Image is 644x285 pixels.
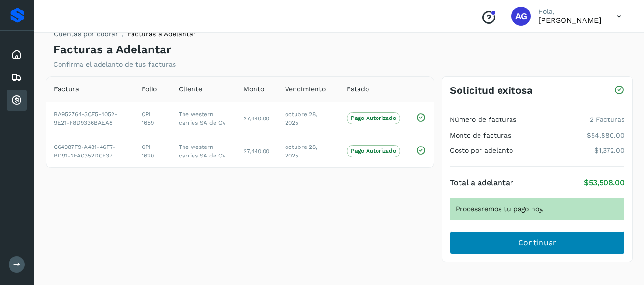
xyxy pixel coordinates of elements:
[285,144,317,159] span: octubre 28, 2025
[53,43,171,57] h4: Facturas a Adelantar
[450,147,513,155] h4: Costo por adelanto
[351,147,396,154] p: Pago Autorizado
[171,102,236,135] td: The western carries SA de CV
[285,111,317,126] span: octubre 28, 2025
[244,84,264,94] span: Monto
[538,16,602,25] p: ALFONSO García Flores
[134,135,171,167] td: CPI 1620
[53,60,176,69] p: Confirma el adelanto de tus facturas
[587,131,624,139] p: $54,880.00
[450,116,516,124] h4: Número de facturas
[244,148,269,155] span: 27,440.00
[7,67,27,88] div: Embarques
[450,131,511,139] h4: Monto de facturas
[594,147,624,155] p: $1,372.00
[171,135,236,167] td: The western carries SA de CV
[351,115,396,121] p: Pago Autorizado
[590,116,624,124] p: 2 Facturas
[244,115,269,122] span: 27,440.00
[54,84,79,94] span: Factura
[347,84,369,94] span: Estado
[518,237,557,248] span: Continuar
[46,135,134,167] td: C64987F9-A481-46F7-BD91-2FAC352DCF37
[450,84,532,96] h3: Solicitud exitosa
[46,102,134,135] td: BA952764-3CF5-4052-9E21-F8D9336BAEA8
[134,102,171,135] td: CPI 1659
[127,30,196,38] span: Facturas a Adelantar
[450,178,513,187] h4: Total a adelantar
[142,84,157,94] span: Folio
[450,231,624,254] button: Continuar
[285,84,326,94] span: Vencimiento
[7,44,27,65] div: Inicio
[584,178,624,187] p: $53,508.00
[450,198,624,220] div: Procesaremos tu pago hoy.
[53,29,196,43] nav: breadcrumb
[179,84,202,94] span: Cliente
[54,30,118,38] a: Cuentas por cobrar
[7,90,27,111] div: Cuentas por cobrar
[538,8,602,16] p: Hola,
